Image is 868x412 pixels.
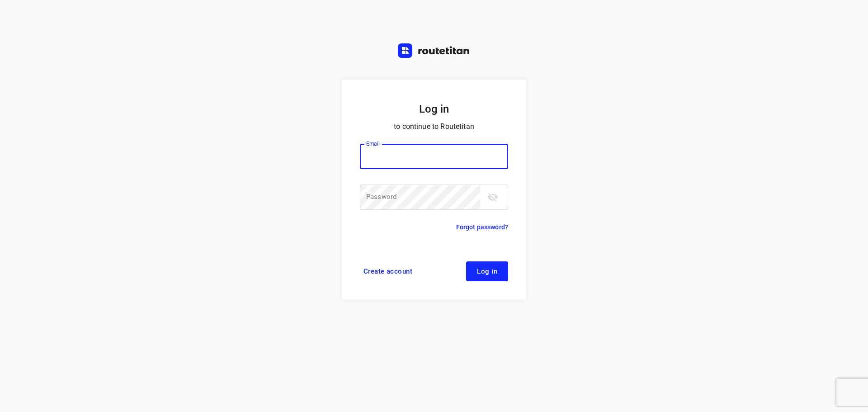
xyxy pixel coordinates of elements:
[398,43,470,58] img: Routetitan
[360,261,416,281] a: Create account
[456,222,508,232] a: Forgot password?
[477,268,497,275] span: Log in
[360,120,508,133] p: to continue to Routetitan
[363,268,412,275] span: Create account
[466,261,508,281] button: Log in
[360,101,508,117] h5: Log in
[484,188,502,206] button: toggle password visibility
[398,43,470,60] a: Routetitan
